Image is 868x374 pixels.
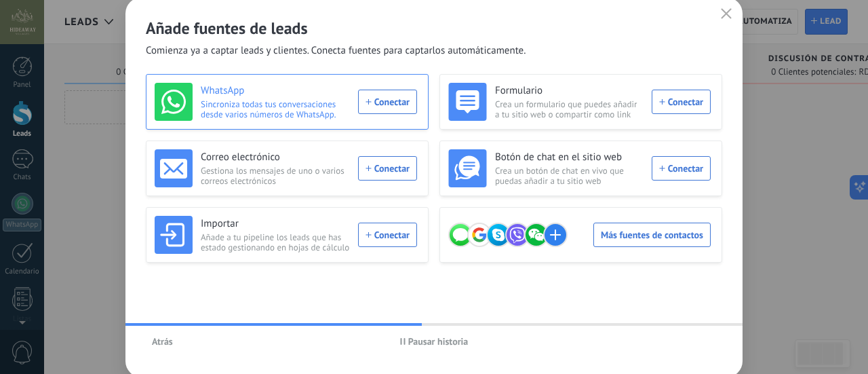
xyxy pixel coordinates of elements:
[408,337,469,346] span: Pausar historia
[495,166,644,186] span: Crea un botón de chat en vivo que puedas añadir a tu sitio web
[394,331,475,352] button: Pausar historia
[201,232,350,253] span: Añade a tu pipeline los leads que has estado gestionando en hojas de cálculo
[146,18,722,39] h2: Añade fuentes de leads
[146,331,179,352] button: Atrás
[495,99,644,119] span: Crea un formulario que puedes añadir a tu sitio web o compartir como link
[495,84,644,98] h3: Formulario
[201,99,350,119] span: Sincroniza todas tus conversaciones desde varios números de WhatsApp.
[201,166,350,186] span: Gestiona los mensajes de uno o varios correos electrónicos
[201,151,350,164] h3: Correo electrónico
[495,151,644,164] h3: Botón de chat en el sitio web
[152,337,173,346] span: Atrás
[201,217,350,231] h3: Importar
[146,44,526,58] span: Comienza ya a captar leads y clientes. Conecta fuentes para captarlos automáticamente.
[201,84,350,98] h3: WhatsApp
